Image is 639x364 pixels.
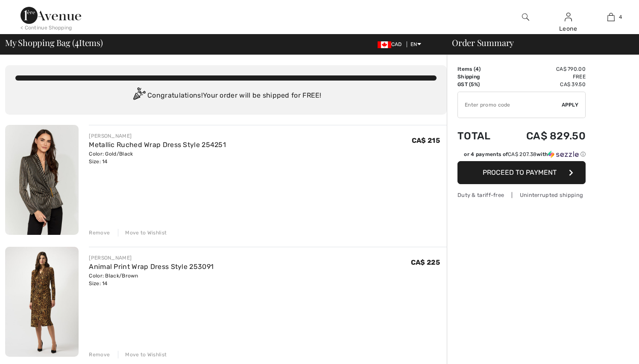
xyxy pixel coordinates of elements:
[457,121,503,150] td: Total
[130,87,147,104] img: Congratulation2.svg
[411,258,440,266] span: CA$ 225
[547,24,589,33] div: Leone
[475,66,479,72] span: 4
[378,41,405,47] span: CAD
[457,65,503,73] td: Items ( )
[457,191,586,199] div: Duty & tariff-free | Uninterrupted shipping
[522,12,529,22] img: search the website
[503,81,586,88] td: CA$ 39.50
[89,254,214,262] div: [PERSON_NAME]
[378,41,391,48] img: Canadian Dollar
[15,87,437,104] div: Congratulations! Your order will be shipped for FREE!
[483,168,557,176] span: Proceed to Payment
[89,150,226,165] div: Color: Gold/Black Size: 14
[89,229,110,237] div: Remove
[457,73,503,81] td: Shipping
[508,151,536,157] span: CA$ 207.38
[89,141,226,149] a: Metallic Ruched Wrap Dress Style 254251
[503,73,586,81] td: Free
[21,7,81,24] img: 1ère Avenue
[590,12,632,22] a: 4
[89,132,226,140] div: [PERSON_NAME]
[89,351,110,358] div: Remove
[503,121,586,150] td: CA$ 829.50
[118,351,167,358] div: Move to Wishlist
[21,24,72,32] div: < Continue Shopping
[442,38,634,47] div: Order Summary
[89,263,214,271] a: Animal Print Wrap Dress Style 253091
[457,150,586,161] div: or 4 payments ofCA$ 207.38withSezzle Click to learn more about Sezzle
[457,81,503,88] td: GST (5%)
[548,150,579,158] img: Sezzle
[5,247,79,357] img: Animal Print Wrap Dress Style 253091
[75,36,79,47] span: 4
[89,272,214,287] div: Color: Black/Brown Size: 14
[565,13,572,21] a: Sign In
[458,92,562,118] input: Promo code
[607,12,615,22] img: My Bag
[562,101,579,109] span: Apply
[5,38,103,47] span: My Shopping Bag ( Items)
[118,229,167,237] div: Move to Wishlist
[503,65,586,73] td: CA$ 790.00
[412,136,440,144] span: CA$ 215
[565,12,572,22] img: My Info
[457,161,586,184] button: Proceed to Payment
[410,41,421,47] span: EN
[5,125,79,235] img: Metallic Ruched Wrap Dress Style 254251
[464,150,586,158] div: or 4 payments of with
[619,13,622,21] span: 4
